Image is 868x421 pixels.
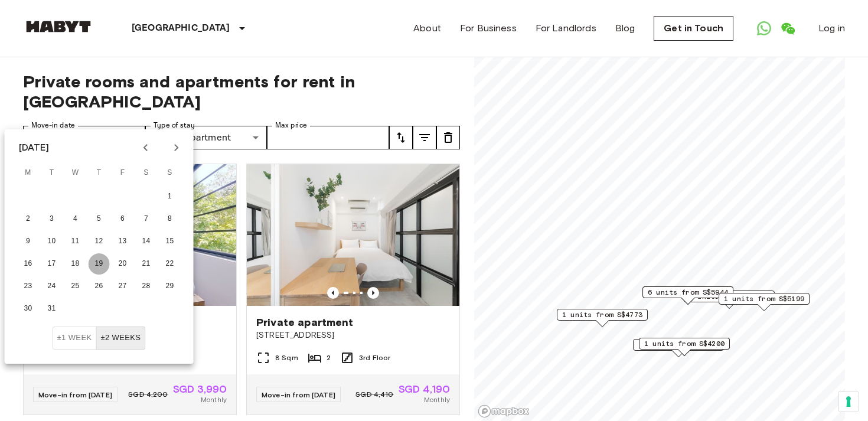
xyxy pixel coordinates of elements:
button: 31 [41,298,63,319]
span: Private rooms and apartments for rent in [GEOGRAPHIC_DATA] [23,71,460,112]
div: Map marker [642,286,733,305]
a: For Business [460,21,517,35]
button: 29 [159,276,181,297]
label: Type of stay [154,120,195,130]
span: 1 units from S$4773 [562,309,642,320]
span: 3rd Floor [359,353,390,363]
img: Marketing picture of unit SG-01-059-002-01 [247,164,459,306]
a: For Landlords [536,21,596,35]
a: Open WeChat [776,17,800,40]
div: PrivateApartment [145,126,267,149]
span: SGD 4,410 [355,389,393,400]
div: Map marker [633,339,724,357]
button: 25 [65,276,86,297]
span: Saturday [136,161,157,185]
span: SGD 4,200 [128,389,168,400]
span: Monthly [201,394,227,405]
span: Wednesday [65,161,86,185]
button: 4 [65,208,86,230]
button: 30 [18,298,39,319]
button: Previous image [367,287,379,299]
span: 1 units from S$4841 [689,291,769,302]
button: Previous image [327,287,339,299]
button: 13 [112,231,133,252]
button: 21 [136,253,157,275]
span: 2 [327,353,331,363]
label: Move-in date [31,120,75,130]
button: 16 [18,253,39,275]
button: ±1 week [53,327,97,350]
a: Open WhatsApp [752,17,776,40]
span: Sunday [159,161,181,185]
img: Habyt [23,21,94,32]
a: Get in Touch [654,16,733,41]
button: Next month [167,138,187,158]
span: 1 units from S$5199 [724,293,804,304]
span: Monday [18,161,39,185]
button: 3 [41,208,63,230]
span: 1 units from S$4200 [644,338,725,349]
span: SGD 3,990 [173,384,227,394]
div: Map marker [719,293,810,311]
span: 6 units from S$5944 [648,287,728,298]
button: 24 [41,276,63,297]
div: Move In Flexibility [53,327,146,350]
a: Blog [615,21,635,35]
button: 20 [112,253,133,275]
button: 1 [159,186,181,207]
a: Mapbox logo [478,404,530,418]
span: 1 units from S$4190 [638,340,719,350]
div: [DATE] [19,141,50,155]
button: 19 [89,253,110,275]
button: Your consent preferences for tracking technologies [838,391,859,412]
button: tune [413,126,436,149]
span: Move-in from [DATE] [38,390,112,399]
span: [STREET_ADDRESS] [256,329,450,341]
button: 18 [65,253,86,275]
button: 10 [41,231,63,252]
span: Move-in from [DATE] [262,390,335,399]
button: Previous month [136,138,156,158]
p: [GEOGRAPHIC_DATA] [132,21,230,35]
button: 15 [159,231,181,252]
span: Tuesday [41,161,63,185]
button: 11 [65,231,86,252]
button: 22 [159,253,181,275]
div: Map marker [639,338,730,356]
button: 5 [89,208,110,230]
button: 6 [112,208,133,230]
button: tune [436,126,460,149]
button: 2 [18,208,39,230]
button: 23 [18,276,39,297]
button: 8 [159,208,181,230]
span: SGD 4,190 [399,384,450,394]
button: 28 [136,276,157,297]
span: Private apartment [256,315,354,329]
label: Max price [275,120,307,130]
button: 26 [89,276,110,297]
a: Log in [818,21,845,35]
button: 17 [41,253,63,275]
div: Map marker [684,291,775,309]
span: 8 Sqm [275,353,298,363]
button: ±2 weeks [96,327,145,350]
button: 12 [89,231,110,252]
div: Map marker [557,309,648,327]
button: tune [389,126,413,149]
span: Thursday [89,161,110,185]
span: Monthly [424,394,450,405]
button: 14 [136,231,157,252]
button: 9 [18,231,39,252]
button: 27 [112,276,133,297]
span: Friday [112,161,133,185]
a: About [413,21,441,35]
a: Marketing picture of unit SG-01-059-002-01Previous imagePrevious imagePrivate apartment[STREET_AD... [246,164,460,415]
button: 7 [136,208,157,230]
